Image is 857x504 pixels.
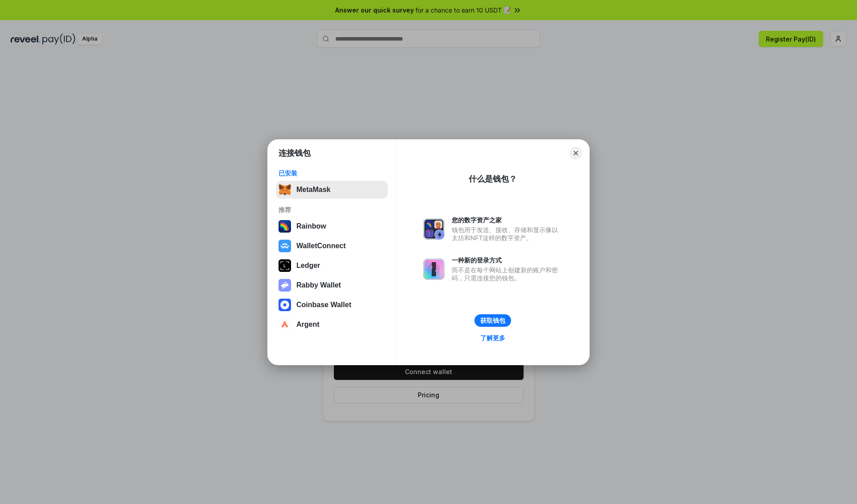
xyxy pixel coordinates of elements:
[474,314,511,327] button: 获取钱包
[276,276,388,294] button: Rabby Wallet
[276,237,388,255] button: WalletConnect
[279,240,291,252] img: svg+xml,%3Csvg%20width%3D%2228%22%20height%3D%2228%22%20viewBox%3D%220%200%2028%2028%22%20fill%3D...
[480,317,505,325] div: 获取钱包
[279,259,291,272] img: svg+xml,%3Csvg%20xmlns%3D%22http%3A%2F%2Fwww.w3.org%2F2000%2Fsvg%22%20width%3D%2228%22%20height%3...
[276,296,388,314] button: Coinbase Wallet
[469,174,517,184] div: 什么是钱包？
[279,220,291,233] img: svg+xml,%3Csvg%20width%3D%22120%22%20height%3D%22120%22%20viewBox%3D%220%200%20120%20120%22%20fil...
[423,218,445,240] img: svg+xml,%3Csvg%20xmlns%3D%22http%3A%2F%2Fwww.w3.org%2F2000%2Fsvg%22%20fill%3D%22none%22%20viewBox...
[452,216,562,224] div: 您的数字资产之家
[276,217,388,235] button: Rainbow
[279,206,385,214] div: 推荐
[423,258,445,280] img: svg+xml,%3Csvg%20xmlns%3D%22http%3A%2F%2Fwww.w3.org%2F2000%2Fsvg%22%20fill%3D%22none%22%20viewBox...
[475,332,511,344] a: 了解更多
[276,316,388,333] button: Argent
[570,147,582,159] button: Close
[279,183,291,196] img: svg+xml,%3Csvg%20fill%3D%22none%22%20height%3D%2233%22%20viewBox%3D%220%200%2035%2033%22%20width%...
[452,226,562,242] div: 钱包用于发送、接收、存储和显示像以太坊和NFT这样的数字资产。
[279,299,291,311] img: svg+xml,%3Csvg%20width%3D%2228%22%20height%3D%2228%22%20viewBox%3D%220%200%2028%2028%22%20fill%3D...
[452,266,562,282] div: 而不是在每个网站上创建新的账户和密码，只需连接您的钱包。
[276,181,388,199] button: MetaMask
[279,318,291,331] img: svg+xml,%3Csvg%20width%3D%2228%22%20height%3D%2228%22%20viewBox%3D%220%200%2028%2028%22%20fill%3D...
[279,148,311,158] h1: 连接钱包
[279,169,385,177] div: 已安装
[296,262,320,270] div: Ledger
[296,242,346,250] div: WalletConnect
[296,281,341,289] div: Rabby Wallet
[276,257,388,275] button: Ledger
[296,321,320,329] div: Argent
[480,334,505,342] div: 了解更多
[296,186,330,194] div: MetaMask
[296,222,326,230] div: Rainbow
[296,301,351,309] div: Coinbase Wallet
[279,279,291,292] img: svg+xml,%3Csvg%20xmlns%3D%22http%3A%2F%2Fwww.w3.org%2F2000%2Fsvg%22%20fill%3D%22none%22%20viewBox...
[452,256,562,264] div: 一种新的登录方式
